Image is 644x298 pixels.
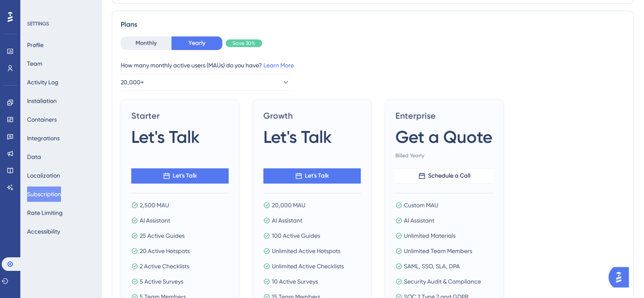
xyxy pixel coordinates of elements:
span: Unlimited Materials [404,231,456,241]
button: Data [27,149,41,164]
span: Security Audit & Compliance [404,276,481,287]
button: Yearly [171,36,222,50]
span: Billed Yearly [395,152,493,159]
span: Custom MAU [404,200,438,210]
button: Monthly [121,36,171,50]
span: 20 Active Hotspots [140,246,190,256]
span: Let's Talk [131,125,200,149]
span: 20,000+ [121,77,144,87]
button: Let's Talk [263,168,361,184]
button: Localization [27,168,60,183]
span: AI Assistant [140,215,170,226]
button: Activity Log [27,75,58,90]
span: Unlimited Active Checklists [272,261,344,271]
button: Accessibility [27,224,60,239]
span: Growth [263,110,361,122]
span: AI Assistant [272,215,302,226]
button: Integrations [27,131,60,146]
div: SETTINGS [27,20,96,27]
iframe: UserGuiding AI Assistant Launcher [608,265,634,290]
button: Schedule a Call [395,168,493,184]
span: Enterprise [395,110,493,122]
button: Installation [27,93,57,109]
span: Let's Talk [173,171,197,181]
span: Get a Quote [395,125,492,149]
button: Rate Limiting [27,205,63,220]
span: 10 Active Surveys [272,276,318,287]
span: 20,000 MAU [272,200,305,210]
span: 2,500 MAU [140,200,169,210]
button: Profile [27,37,44,53]
span: Unlimited Active Hotspots [272,246,340,256]
span: Schedule a Call [428,171,470,181]
button: Let's Talk [131,168,229,184]
button: Containers [27,112,57,127]
span: Starter [131,110,229,122]
span: Save 30% [232,40,255,47]
span: 25 Active Guides [140,231,185,241]
span: SAML, SSO, SLA, DPA [404,261,460,271]
span: Unlimited Team Members [404,246,472,256]
button: 20,000+ [121,74,290,91]
a: Learn More [263,62,294,69]
div: How many monthly active users (MAUs) do you have? [121,60,625,70]
span: AI Assistant [404,215,434,226]
span: 100 Active Guides [272,231,320,241]
span: Let's Talk [263,125,332,149]
span: Let's Talk [305,171,329,181]
span: 5 Active Surveys [140,276,183,287]
span: 2 Active Checklists [140,261,189,271]
div: Plans [121,19,625,30]
button: Subscription [27,187,61,202]
button: Team [27,56,42,71]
